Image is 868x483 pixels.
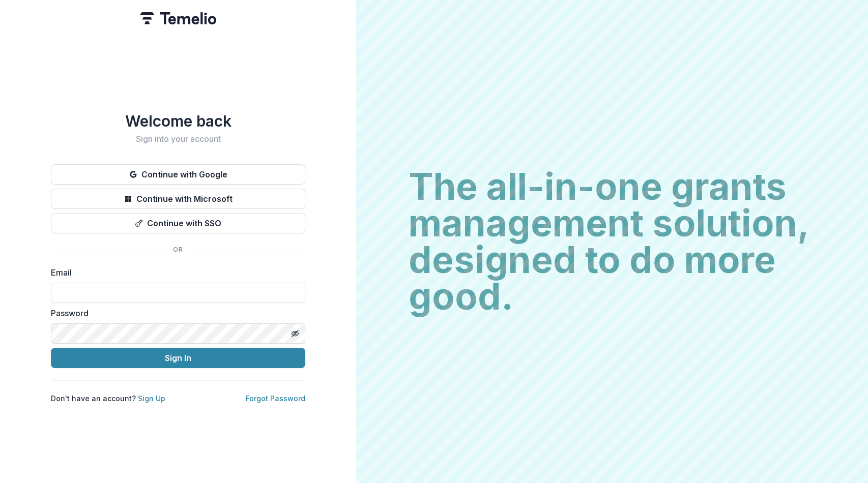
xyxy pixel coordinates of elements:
[138,394,165,403] a: Sign Up
[51,112,305,130] h1: Welcome back
[140,12,216,24] img: Temelio
[51,348,305,368] button: Sign In
[246,394,305,403] a: Forgot Password
[51,393,165,404] p: Don't have an account?
[51,266,299,279] label: Email
[51,134,305,144] h2: Sign into your account
[51,213,305,233] button: Continue with SSO
[51,164,305,185] button: Continue with Google
[287,325,303,342] button: Toggle password visibility
[51,307,299,319] label: Password
[51,189,305,209] button: Continue with Microsoft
